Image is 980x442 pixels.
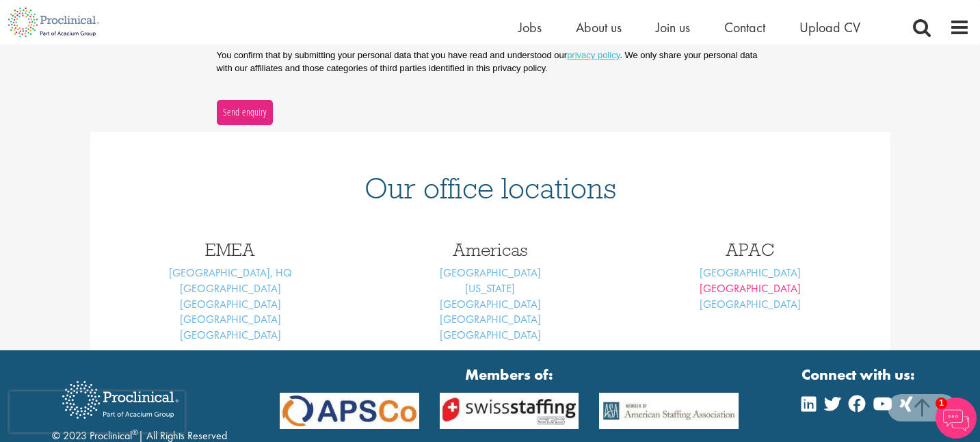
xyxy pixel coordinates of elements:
a: [GEOGRAPHIC_DATA] [440,312,541,326]
img: APSCo [429,393,590,430]
a: [GEOGRAPHIC_DATA], HQ [169,265,292,280]
a: [GEOGRAPHIC_DATA] [180,281,281,296]
a: [GEOGRAPHIC_DATA] [700,265,801,280]
sup: ® [132,427,138,438]
a: [US_STATE] [465,281,515,296]
a: Jobs [518,18,542,36]
a: Upload CV [799,18,860,36]
span: 1 [936,398,947,409]
button: Send enquiry [217,100,273,125]
a: [GEOGRAPHIC_DATA] [440,328,541,342]
a: [GEOGRAPHIC_DATA] [440,297,541,311]
iframe: reCAPTCHA [10,391,185,432]
strong: Members of: [280,364,739,385]
a: About us [576,18,622,36]
h1: Our office locations [111,173,870,203]
h3: APAC [631,241,870,259]
h3: Americas [371,241,610,259]
img: APSCo [269,393,429,430]
img: Proclinical Recruitment [52,372,189,428]
a: [GEOGRAPHIC_DATA] [180,297,281,311]
a: [GEOGRAPHIC_DATA] [440,265,541,280]
img: Chatbot [936,398,977,439]
span: Send enquiry [222,105,267,120]
a: [GEOGRAPHIC_DATA] [180,328,281,342]
strong: Connect with us: [802,364,918,385]
a: [GEOGRAPHIC_DATA] [180,312,281,326]
a: Contact [724,18,765,36]
a: [GEOGRAPHIC_DATA] [700,297,801,311]
img: APSCo [589,393,749,430]
a: Join us [656,18,690,36]
a: privacy policy [567,50,620,60]
h3: EMEA [111,241,350,259]
a: [GEOGRAPHIC_DATA] [700,281,801,296]
p: You confirm that by submitting your personal data that you have read and understood our . We only... [217,49,764,74]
